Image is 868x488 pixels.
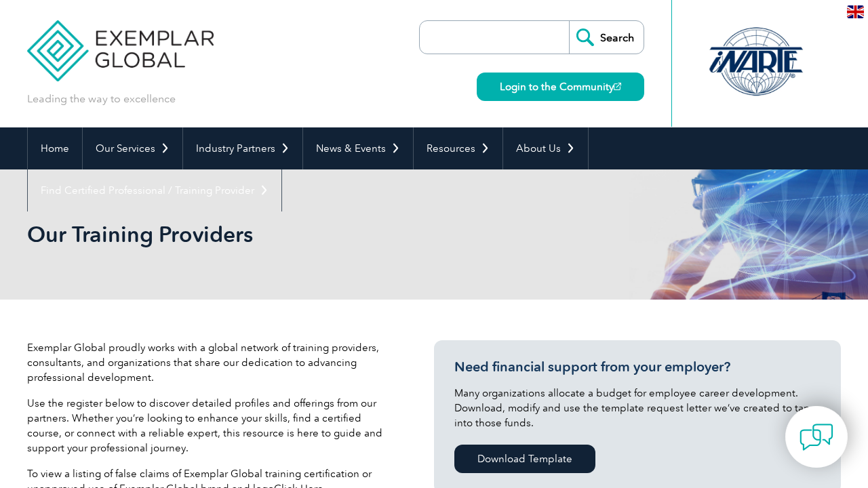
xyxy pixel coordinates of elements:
[183,127,302,169] a: Industry Partners
[303,127,413,169] a: News & Events
[83,127,182,169] a: Our Services
[847,5,864,18] img: en
[454,386,821,430] p: Many organizations allocate a budget for employee career development. Download, modify and use th...
[569,21,644,54] input: Search
[454,359,821,375] h3: Need financial support from your employer?
[614,83,621,90] img: open_square.png
[28,127,82,169] a: Home
[27,340,393,385] p: Exemplar Global proudly works with a global network of training providers, consultants, and organ...
[477,73,644,101] a: Login to the Community
[28,169,281,211] a: Find Certified Professional / Training Provider
[503,127,588,169] a: About Us
[414,127,502,169] a: Resources
[800,420,833,454] img: contact-chat.png
[27,396,393,455] p: Use the register below to discover detailed profiles and offerings from our partners. Whether you...
[27,91,176,106] p: Leading the way to excellence
[27,224,597,245] h2: Our Training Providers
[454,445,595,473] a: Download Template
